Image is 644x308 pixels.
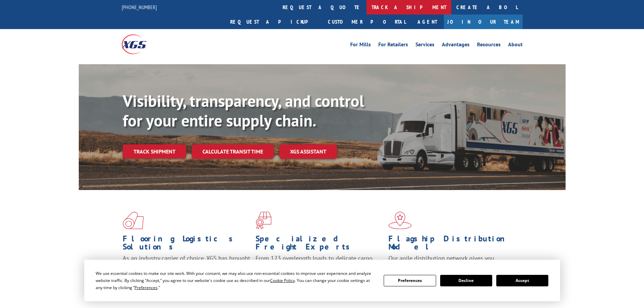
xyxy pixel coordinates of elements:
h1: Flagship Distribution Model [388,235,516,254]
h1: Flooring Logistics Solutions [123,235,251,254]
a: Resources [477,42,501,49]
a: Request a pickup [225,15,323,29]
b: Visibility, transparency, and control for your entire supply chain. [123,90,364,131]
a: XGS ASSISTANT [279,144,337,159]
a: Customer Portal [323,15,411,29]
span: Cookie Policy [270,278,295,283]
button: Preferences [384,275,436,286]
button: Decline [440,275,492,286]
div: We use essential cookies to make our site work. With your consent, we may also use non-essential ... [96,270,376,291]
p: From 123 overlength loads to delicate cargo, our experienced staff knows the best way to move you... [256,254,383,284]
span: Our agile distribution network gives you nationwide inventory management on demand. [388,254,513,270]
a: About [508,42,523,49]
img: xgs-icon-flagship-distribution-model-red [388,212,412,229]
img: xgs-icon-focused-on-flooring-red [256,212,271,229]
a: Calculate transit time [192,144,274,159]
a: Advantages [442,42,470,49]
h1: Specialized Freight Experts [256,235,383,254]
a: Services [415,42,434,49]
a: Join Our Team [444,15,523,29]
a: [PHONE_NUMBER] [122,4,157,10]
a: Agent [411,15,444,29]
span: Preferences [135,285,158,290]
a: For Mills [350,42,371,49]
span: As an industry carrier of choice, XGS has brought innovation and dedication to flooring logistics... [123,254,250,278]
button: Accept [496,275,548,286]
a: For Retailers [378,42,408,49]
div: Cookie Consent Prompt [84,260,560,301]
img: xgs-icon-total-supply-chain-intelligence-red [123,212,144,229]
a: Track shipment [123,144,186,159]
